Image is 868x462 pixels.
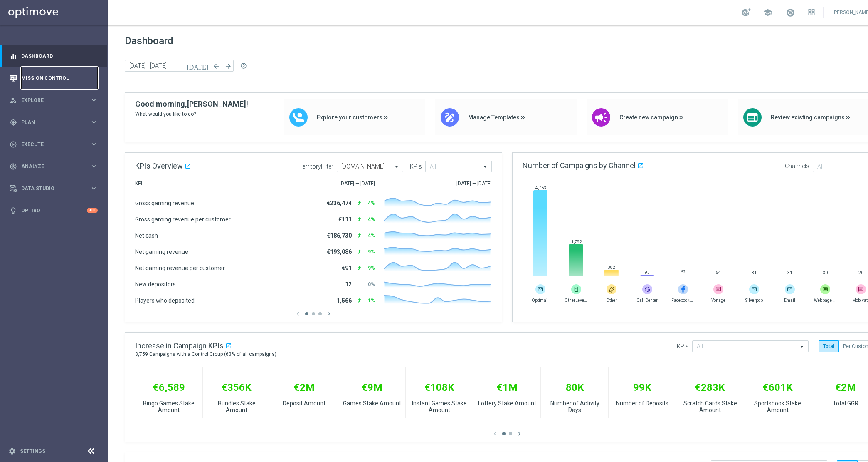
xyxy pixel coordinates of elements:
[10,199,98,221] div: Optibot
[9,75,98,82] button: Mission Control
[90,118,98,126] i: keyboard_arrow_right
[21,120,90,125] span: Plan
[10,52,17,60] i: equalizer
[763,8,772,17] span: school
[10,163,17,170] i: track_changes
[90,162,98,170] i: keyboard_arrow_right
[10,185,90,192] div: Data Studio
[9,163,98,170] button: track_changes Analyze keyboard_arrow_right
[10,67,98,89] div: Mission Control
[10,207,17,214] i: lightbulb
[20,449,45,454] a: Settings
[9,119,98,126] button: gps_fixed Plan keyboard_arrow_right
[90,184,98,192] i: keyboard_arrow_right
[10,163,90,170] div: Analyze
[9,185,98,192] button: Data Studio keyboard_arrow_right
[21,186,90,191] span: Data Studio
[21,98,90,103] span: Explore
[90,140,98,148] i: keyboard_arrow_right
[10,141,17,148] i: play_circle_outline
[10,97,90,104] div: Explore
[90,96,98,104] i: keyboard_arrow_right
[9,141,98,148] button: play_circle_outline Execute keyboard_arrow_right
[8,447,16,455] i: settings
[9,207,98,214] button: lightbulb Optibot +10
[21,67,98,89] a: Mission Control
[21,142,90,147] span: Execute
[21,199,87,221] a: Optibot
[10,119,90,126] div: Plan
[10,119,17,126] i: gps_fixed
[10,97,17,104] i: person_search
[87,208,98,213] div: +10
[21,164,90,169] span: Analyze
[9,53,98,60] button: equalizer Dashboard
[21,45,98,67] a: Dashboard
[10,45,98,67] div: Dashboard
[10,141,90,148] div: Execute
[9,97,98,104] button: person_search Explore keyboard_arrow_right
